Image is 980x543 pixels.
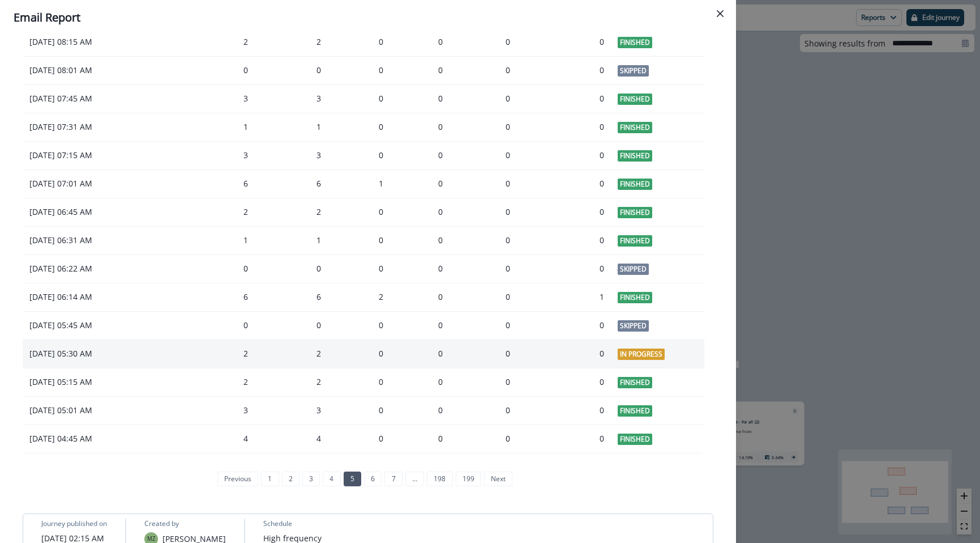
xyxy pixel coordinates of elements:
[147,433,249,444] div: 4
[29,433,134,444] p: [DATE] 04:45 AM
[397,150,443,161] div: 0
[456,150,510,161] div: 0
[456,93,510,104] div: 0
[282,472,299,486] a: Page 2
[456,235,510,246] div: 0
[524,291,605,303] div: 1
[427,472,452,486] a: Page 198
[397,291,443,303] div: 0
[524,263,605,274] div: 0
[618,264,649,275] span: Skipped
[262,93,320,104] div: 3
[618,122,652,133] span: Finished
[397,65,443,76] div: 0
[524,433,605,444] div: 0
[524,405,605,416] div: 0
[147,348,249,359] div: 2
[456,320,510,331] div: 0
[147,536,155,542] div: Michelle Zajac
[262,121,320,133] div: 1
[335,206,383,218] div: 0
[147,121,249,133] div: 1
[262,235,320,246] div: 1
[29,235,134,246] p: [DATE] 06:31 AM
[618,320,649,332] span: Skipped
[618,94,652,105] span: Finished
[456,348,510,359] div: 0
[147,206,249,218] div: 2
[29,65,134,76] p: [DATE] 08:01 AM
[397,263,443,274] div: 0
[29,36,134,48] p: [DATE] 08:15 AM
[524,36,605,48] div: 0
[335,320,383,331] div: 0
[456,121,510,133] div: 0
[262,433,320,444] div: 4
[618,434,652,445] span: Finished
[524,206,605,218] div: 0
[29,376,134,388] p: [DATE] 05:15 AM
[147,36,249,48] div: 2
[335,150,383,161] div: 0
[262,263,320,274] div: 0
[147,178,249,189] div: 6
[14,9,722,26] div: Email Report
[524,93,605,104] div: 0
[456,263,510,274] div: 0
[405,472,424,486] a: Jump forward
[335,235,383,246] div: 0
[261,472,279,486] a: Page 1
[618,207,652,218] span: Finished
[456,206,510,218] div: 0
[618,179,652,190] span: Finished
[29,121,134,133] p: [DATE] 07:31 AM
[397,36,443,48] div: 0
[335,263,383,274] div: 0
[144,519,179,529] p: Created by
[344,472,361,486] a: Page 5 is your current page
[263,519,292,529] p: Schedule
[262,150,320,161] div: 3
[29,320,134,331] p: [DATE] 05:45 AM
[364,472,382,486] a: Page 6
[29,178,134,189] p: [DATE] 07:01 AM
[147,405,249,416] div: 3
[335,36,383,48] div: 0
[29,263,134,274] p: [DATE] 06:22 AM
[41,519,107,529] p: Journey published on
[262,405,320,416] div: 3
[335,405,383,416] div: 0
[397,376,443,388] div: 0
[262,376,320,388] div: 2
[524,121,605,133] div: 0
[262,291,320,303] div: 6
[262,65,320,76] div: 0
[215,472,513,486] ul: Pagination
[397,235,443,246] div: 0
[397,206,443,218] div: 0
[397,348,443,359] div: 0
[335,291,383,303] div: 2
[524,178,605,189] div: 0
[262,206,320,218] div: 2
[618,405,652,417] span: Finished
[302,472,320,486] a: Page 3
[524,348,605,359] div: 0
[335,65,383,76] div: 0
[262,178,320,189] div: 6
[262,36,320,48] div: 2
[456,376,510,388] div: 0
[147,235,249,246] div: 1
[147,65,249,76] div: 0
[335,433,383,444] div: 0
[29,405,134,416] p: [DATE] 05:01 AM
[524,235,605,246] div: 0
[147,376,249,388] div: 2
[147,263,249,274] div: 0
[397,433,443,444] div: 0
[147,320,249,331] div: 0
[335,348,383,359] div: 0
[456,36,510,48] div: 0
[29,348,134,359] p: [DATE] 05:30 AM
[29,291,134,303] p: [DATE] 06:14 AM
